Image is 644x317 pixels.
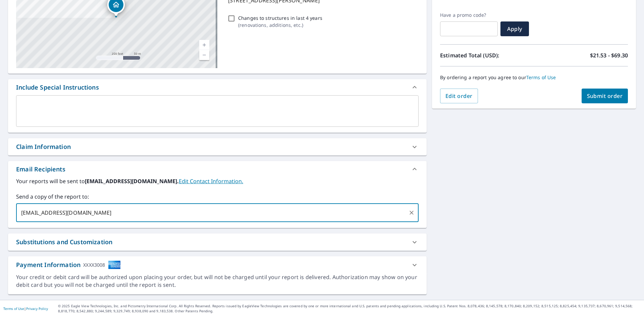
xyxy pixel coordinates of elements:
p: Estimated Total (USD): [440,51,534,59]
p: $21.53 - $69.30 [590,51,628,59]
button: Edit order [440,89,478,103]
div: Payment Information [16,260,121,269]
span: Apply [506,25,524,33]
button: Apply [500,21,529,36]
div: Claim Information [16,142,71,151]
p: By ordering a report you agree to our [440,74,628,81]
b: [EMAIL_ADDRESS][DOMAIN_NAME]. [85,177,179,185]
span: Edit order [445,92,473,100]
div: Your credit or debit card will be authorized upon placing your order, but will not be charged unt... [16,273,419,289]
label: Your reports will be sent to [16,177,419,185]
div: Substitutions and Customization [16,237,112,247]
div: Claim Information [8,138,427,155]
a: Privacy Policy [26,306,48,311]
div: Include Special Instructions [8,79,427,95]
div: XXXX3008 [83,260,105,269]
button: Submit order [582,89,628,103]
a: Current Level 17, Zoom In [199,40,209,50]
p: Changes to structures in last 4 years [238,14,322,21]
div: Include Special Instructions [16,83,99,92]
a: Terms of Use [3,306,24,311]
img: cardImage [108,260,121,269]
p: © 2025 Eagle View Technologies, Inc. and Pictometry International Corp. All Rights Reserved. Repo... [58,304,641,314]
p: | [3,307,48,311]
label: Have a promo code? [440,12,498,18]
p: ( renovations, additions, etc. ) [238,21,322,29]
div: Substitutions and Customization [8,233,427,251]
a: Current Level 17, Zoom Out [199,50,209,60]
a: EditContactInfo [179,177,243,185]
button: Clear [407,208,416,217]
div: Payment InformationXXXX3008cardImage [8,256,427,273]
a: Terms of Use [526,74,556,81]
span: Submit order [587,92,623,100]
label: Send a copy of the report to: [16,193,419,201]
div: Email Recipients [16,165,65,174]
div: Email Recipients [8,161,427,177]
